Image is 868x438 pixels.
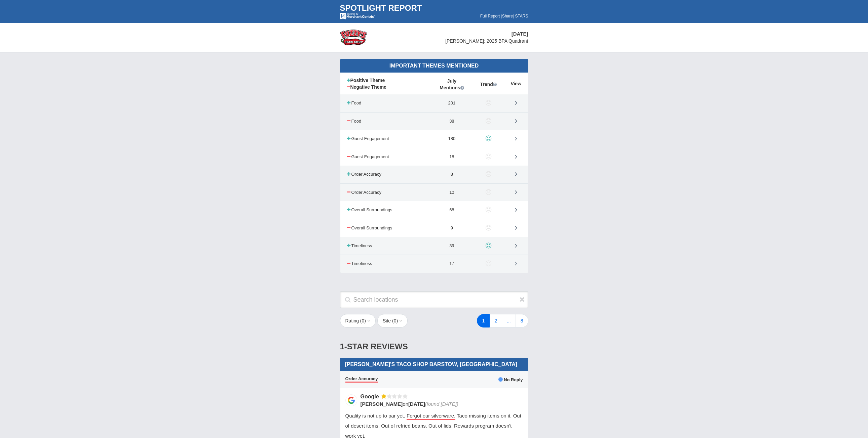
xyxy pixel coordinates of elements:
td: Food [347,118,362,125]
td: 9 [431,219,473,237]
button: Rating (0) [340,314,376,327]
td: 18 [431,148,473,166]
td: 17 [431,255,473,273]
span: [DATE] [408,401,425,407]
div: 1-Star Reviews [340,336,528,358]
td: Timeliness [347,261,372,267]
td: 180 [431,130,473,148]
td: 38 [431,112,473,130]
div: Google [361,393,381,400]
span: | [501,14,502,18]
img: stars-fuzzys-taco-shop-logo-50.png [340,30,368,45]
img: mc-powered-by-logo-white-103.png [340,13,375,19]
td: Guest Engagement [347,136,389,142]
div: Important Themes Mentioned [345,62,523,70]
td: 68 [431,201,473,219]
a: STARS [515,14,528,18]
a: 1 [477,314,490,327]
button: Site (0) [377,314,408,327]
a: 8 [516,314,528,327]
td: Timeliness [347,243,372,249]
td: 201 [431,94,473,112]
span: Order Accuracy [345,376,378,383]
img: Google [345,394,357,406]
span: [DATE] [512,31,528,37]
span: 0 [394,318,397,323]
td: 10 [431,183,473,201]
span: Forgot our silverware. [407,413,455,420]
td: Overall Surroundings [347,225,392,231]
td: Order Accuracy [347,171,382,178]
td: Guest Engagement [347,154,389,160]
span: Trend [480,81,497,88]
span: July Mentions [440,78,464,91]
span: (found [DATE]) [425,401,458,407]
td: 39 [431,237,473,255]
td: Food [347,100,362,106]
span: 0 [362,318,365,323]
div: on [361,400,519,407]
span: [PERSON_NAME]'s Taco Shop Barstow, [GEOGRAPHIC_DATA] [345,361,518,367]
span: | [513,14,514,18]
span: [PERSON_NAME] [361,401,403,407]
td: Overall Surroundings [347,207,392,213]
td: 8 [431,166,473,183]
th: View [504,73,528,94]
a: Full Report [480,14,500,18]
span: No Reply [498,377,523,382]
a: 2 [489,314,502,327]
th: Positive Theme Negative Theme [340,73,431,94]
span: [PERSON_NAME]: 2025 BPA Quadrant [445,38,528,44]
td: Order Accuracy [347,189,382,196]
a: Share [502,14,513,18]
span: Quality is not up to par yet. [345,413,405,419]
a: ... [502,314,516,327]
